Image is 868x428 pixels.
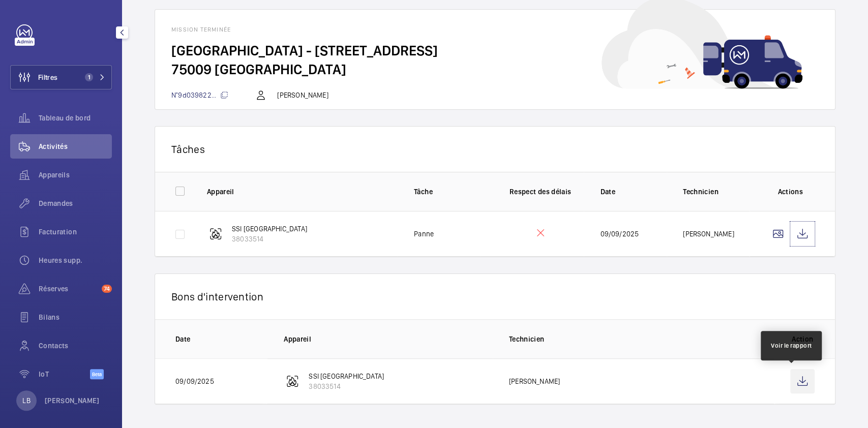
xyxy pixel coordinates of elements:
[39,113,112,123] span: Tableau de bord
[38,72,57,82] span: Filtres
[209,228,222,240] img: fire_alarm.svg
[22,395,30,406] p: LB
[10,65,112,89] button: Filtres1
[39,312,112,322] span: Bilans
[232,224,307,234] p: SSI [GEOGRAPHIC_DATA]
[284,334,493,344] p: Appareil
[175,334,267,344] p: Date
[232,234,307,244] p: 38033514
[39,255,112,265] span: Heures supp.
[414,229,434,239] p: Panne
[683,187,750,197] p: Technicien
[414,187,481,197] p: Tâche
[85,73,93,81] span: 1
[766,187,815,197] p: Actions
[39,284,98,294] span: Réserves
[39,170,112,180] span: Appareils
[39,369,90,379] span: IoT
[175,376,214,386] p: 09/09/2025
[286,375,298,387] img: fire_alarm.svg
[509,376,560,386] p: [PERSON_NAME]
[45,395,100,406] p: [PERSON_NAME]
[497,187,584,197] p: Respect des délais
[277,90,328,100] p: [PERSON_NAME]
[171,91,228,99] span: N°9d039822...
[600,229,639,239] p: 09/09/2025
[39,227,112,237] span: Facturation
[771,341,812,350] div: Voir le rapport
[39,141,112,151] span: Activités
[509,334,774,344] p: Technicien
[309,371,384,381] p: SSI [GEOGRAPHIC_DATA]
[683,229,734,239] p: [PERSON_NAME]
[39,341,112,351] span: Contacts
[171,143,819,156] p: Tâches
[39,198,112,208] span: Demandes
[171,290,819,303] p: Bons d'intervention
[171,60,819,79] h2: 75009 [GEOGRAPHIC_DATA]
[171,41,819,60] h2: [GEOGRAPHIC_DATA] - [STREET_ADDRESS]
[171,26,819,33] h1: Mission terminée
[309,381,384,391] p: 38033514
[102,285,112,293] span: 74
[90,369,104,379] span: Beta
[600,187,667,197] p: Date
[207,187,398,197] p: Appareil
